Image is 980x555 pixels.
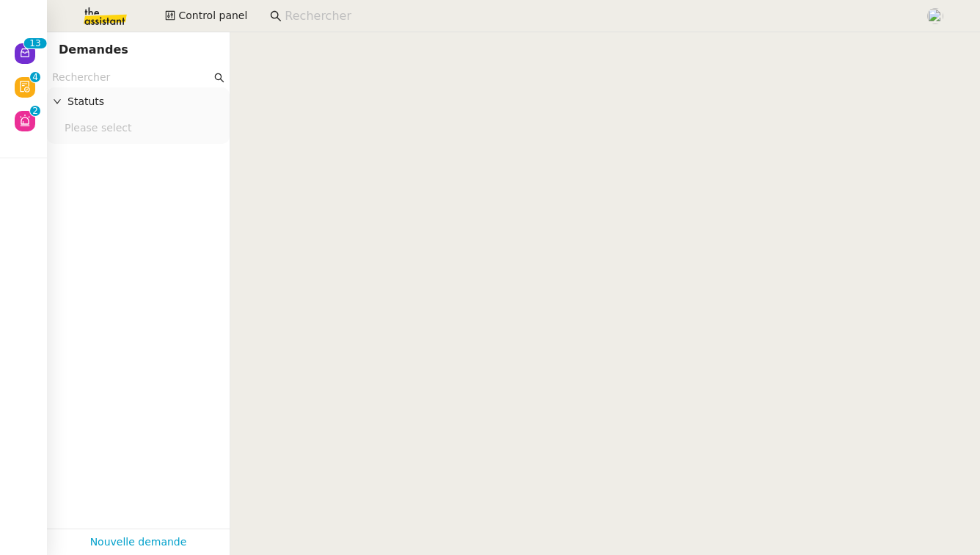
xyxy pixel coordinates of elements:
nz-badge-sup: 4 [30,72,40,82]
p: 1 [29,38,35,51]
nz-page-header-title: Demandes [59,40,128,60]
img: users%2FPPrFYTsEAUgQy5cK5MCpqKbOX8K2%2Favatar%2FCapture%20d%E2%80%99e%CC%81cran%202023-06-05%20a%... [927,8,943,24]
input: Rechercher [285,7,910,26]
button: Control panel [156,6,256,26]
p: 2 [32,106,38,119]
nz-badge-sup: 13 [23,38,46,48]
div: Statuts [47,87,230,116]
p: 3 [35,38,41,51]
a: Nouvelle demande [90,534,187,551]
span: Control panel [178,7,247,24]
input: Rechercher [52,69,211,86]
p: 4 [32,72,38,85]
span: Statuts [67,93,224,110]
nz-badge-sup: 2 [30,106,40,116]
